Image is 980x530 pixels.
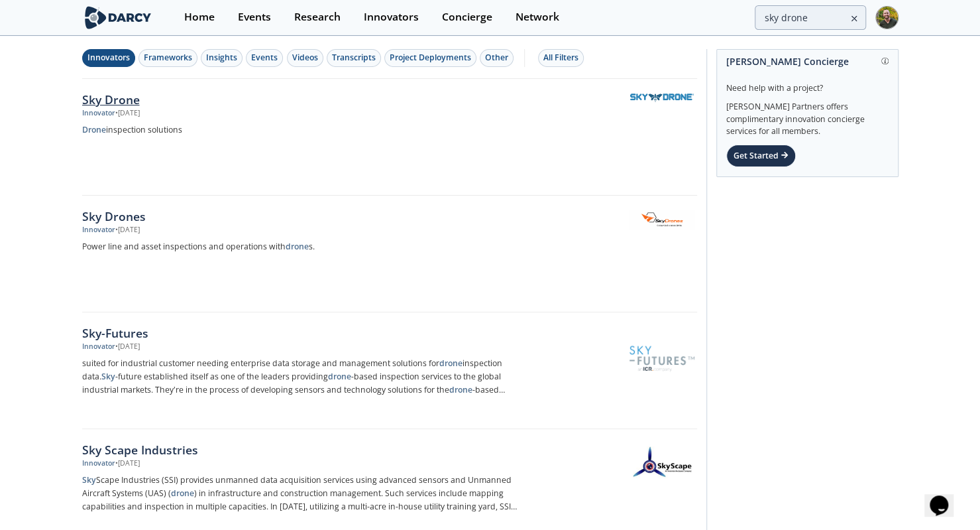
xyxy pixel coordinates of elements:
div: Events [238,12,271,23]
strong: Sky [101,371,115,382]
button: Videos [287,49,323,67]
img: Sky Drone [629,93,694,102]
button: All Filters [538,49,584,67]
div: Innovators [87,52,130,64]
div: Project Deployments [390,52,471,64]
iframe: chat widget [924,477,967,517]
div: • [DATE] [115,108,140,119]
button: Insights [201,49,243,67]
strong: drone [171,488,194,499]
div: Innovator [82,225,115,235]
strong: drone [286,241,309,252]
div: Research [294,12,341,23]
a: Sky Drone Innovator •[DATE] Droneinspection solutions Sky Drone [82,79,697,196]
button: Innovators [82,49,135,67]
p: inspection solutions [82,123,521,137]
a: Sky Drones Innovator •[DATE] Power line and asset inspections and operations withdrones. Sky Drones [82,196,697,312]
div: • [DATE] [115,225,140,235]
div: Transcripts [332,52,376,64]
div: Frameworks [144,52,192,64]
strong: Sky [82,474,96,486]
img: Sky Scape Industries [629,443,694,480]
p: Scape Industries (SSI) provides unmanned data acquisition services using advanced sensors and Unm... [82,474,521,513]
div: Innovator [82,108,115,119]
div: • [DATE] [115,458,140,469]
div: Sky Drones [82,208,521,225]
p: Power line and asset inspections and operations with s. [82,240,521,253]
img: logo-wide.svg [82,6,154,29]
div: All Filters [543,52,578,64]
div: Videos [292,52,318,64]
a: Sky-Futures Innovator •[DATE] suited for industrial customer needing enterprise data storage and ... [82,312,697,429]
button: Project Deployments [384,49,476,67]
div: Concierge [442,12,492,23]
strong: drone [449,384,472,395]
button: Transcripts [327,49,381,67]
button: Other [480,49,514,67]
div: Network [516,12,559,23]
div: Innovators [364,12,419,23]
div: Sky Scape Industries [82,441,521,458]
div: Get Started [726,145,796,167]
img: Sky Drones [629,210,694,229]
img: information.svg [881,58,889,65]
img: Profile [875,6,898,29]
div: Sky Drone [82,91,521,108]
div: Other [485,52,508,64]
p: suited for industrial customer needing enterprise data storage and management solutions for inspe... [82,357,521,397]
div: • [DATE] [115,342,140,352]
div: Innovator [82,342,115,352]
div: Need help with a project? [726,73,889,94]
div: Home [184,12,215,23]
div: [PERSON_NAME] Partners offers complimentary innovation concierge services for all members. [726,94,889,138]
strong: Drone [82,124,106,135]
strong: drone [439,358,463,369]
button: Events [246,49,283,67]
div: Events [251,52,278,64]
input: Advanced Search [755,5,866,30]
button: Frameworks [138,49,197,67]
strong: drone [328,371,351,382]
div: Insights [206,52,237,64]
div: Sky-Futures [82,324,521,342]
div: [PERSON_NAME] Concierge [726,50,889,73]
img: Sky-Futures [629,326,694,391]
div: Innovator [82,458,115,469]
